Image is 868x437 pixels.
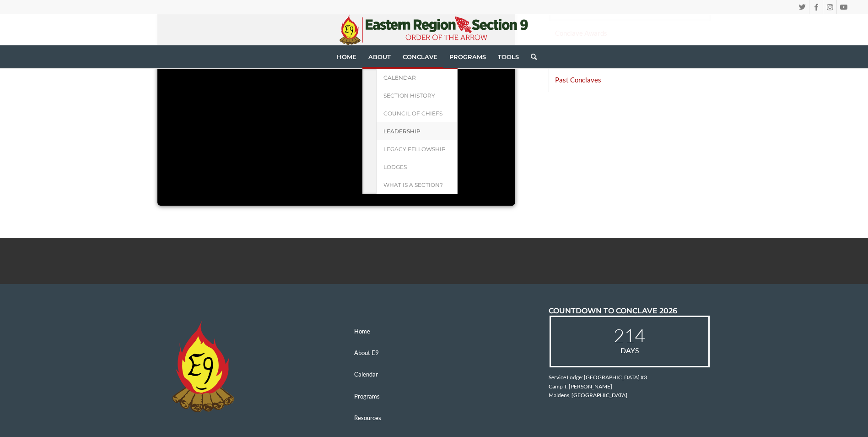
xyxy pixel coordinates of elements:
[362,45,397,68] a: About
[157,4,515,206] iframe: 2026 Section E9 Conclave Theme Reveal
[560,344,700,356] span: Days
[353,364,515,385] a: Calendar
[549,68,711,91] a: Past Conclaves
[383,164,407,170] span: Lodges
[560,326,700,344] span: 214
[376,69,458,87] a: Calendar
[353,342,515,364] a: About E9
[337,53,356,60] span: Home
[492,45,525,68] a: Tools
[443,45,492,68] a: Programs
[376,87,458,104] a: Section History
[383,181,443,188] span: What is a Section?
[376,104,458,122] a: Council of Chiefs
[383,128,421,135] span: Leadership
[449,53,486,60] span: Programs
[383,92,435,99] span: Section History
[376,158,458,176] a: Lodges
[403,53,437,60] span: Conclave
[353,385,515,407] a: Programs
[383,110,442,117] span: Council of Chiefs
[331,45,362,68] a: Home
[383,146,446,153] span: Legacy Fellowship
[368,53,391,60] span: About
[549,374,647,399] span: Service Lodge: [GEOGRAPHIC_DATA] #3 Camp T. [PERSON_NAME] Maidens, [GEOGRAPHIC_DATA]
[525,45,537,68] a: Search
[353,407,515,428] a: Resources
[376,122,458,140] a: Leadership
[353,321,515,342] a: Home
[383,74,416,81] span: Calendar
[376,140,458,158] a: Legacy Fellowship
[376,176,458,194] a: What is a Section?
[498,53,519,60] span: Tools
[397,45,443,68] a: Conclave
[549,306,677,315] span: COUNTDOWN TO CONCLAVE 2026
